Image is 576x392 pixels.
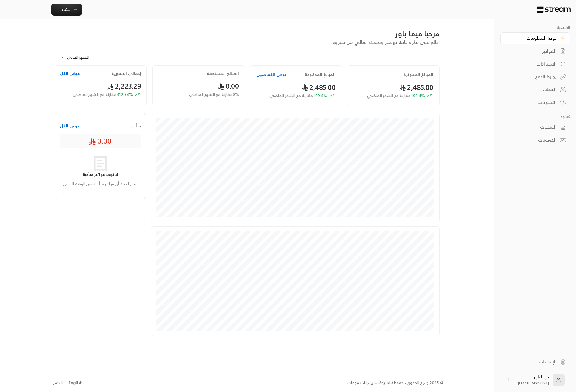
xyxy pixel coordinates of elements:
h2: المبالغ المفوترة [404,72,433,78]
div: الكوبونات [508,137,556,143]
a: الفواتير [500,45,570,57]
span: اطلع على نظرة عامة توضح وضعك المالي من ستريم [332,38,440,46]
div: المنتجات [508,124,556,130]
div: فيقا باور . [516,374,549,386]
span: مقارنة مع الشهر الماضي [367,92,411,99]
a: التسويات [500,96,570,108]
span: 2,485.00 [301,81,336,93]
div: الشهر الحالي [57,50,103,65]
a: الدعم [51,378,65,388]
button: عرض التفاصيل [256,72,287,78]
a: روابط الدفع [500,71,570,83]
button: عرض الكل [60,70,80,76]
span: [EMAIL_ADDRESS].... [516,380,549,386]
div: العملاء [508,87,556,93]
div: English [69,380,82,386]
span: مقارنة مع الشهر الماضي [269,92,313,99]
span: مقارنة مع الشهر الماضي [73,90,116,98]
span: 199.4 % [367,93,425,99]
a: العملاء [500,84,570,96]
span: 0.00 [218,80,239,92]
div: مرحبًا فيقا باور [55,29,440,38]
button: عرض الكل [60,123,80,129]
a: الكوبونات [500,134,570,146]
span: 199.4 % [269,93,327,99]
a: لوحة المعلومات [500,32,570,44]
h2: المبالغ المدفوعة [305,72,336,78]
div: الاشتراكات [508,61,556,67]
div: التسويات [508,100,556,106]
div: الإعدادات [508,359,556,365]
a: الإعدادات [500,356,570,368]
div: لوحة المعلومات [508,35,556,41]
div: روابط الدفع [508,74,556,80]
p: كتالوج [500,114,570,119]
h2: المبالغ المستحقة [207,70,239,76]
span: متأخر [132,123,141,129]
span: 2,223.29 [107,80,141,92]
button: إنشاء [51,4,82,16]
p: الرئيسية [500,25,570,30]
strong: لا توجد فواتير متأخرة [83,171,118,178]
div: الفواتير [508,48,556,54]
h2: إجمالي التسوية [111,70,141,76]
span: 2,485.00 [399,81,433,93]
span: إنشاء [62,5,72,13]
a: المنتجات [500,121,570,133]
img: Logo [536,6,571,13]
a: الاشتراكات [500,58,570,70]
span: 0.00 [89,136,112,146]
div: © 2025 جميع الحقوق محفوظة لشركة ستريم للمدفوعات. [347,380,443,386]
span: 0 % مقارنة مع الشهر الماضي [189,91,239,98]
span: 312.94 % [73,91,133,98]
p: ليس لديك أي فواتير متأخرة في الوقت الحالي [63,181,138,187]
